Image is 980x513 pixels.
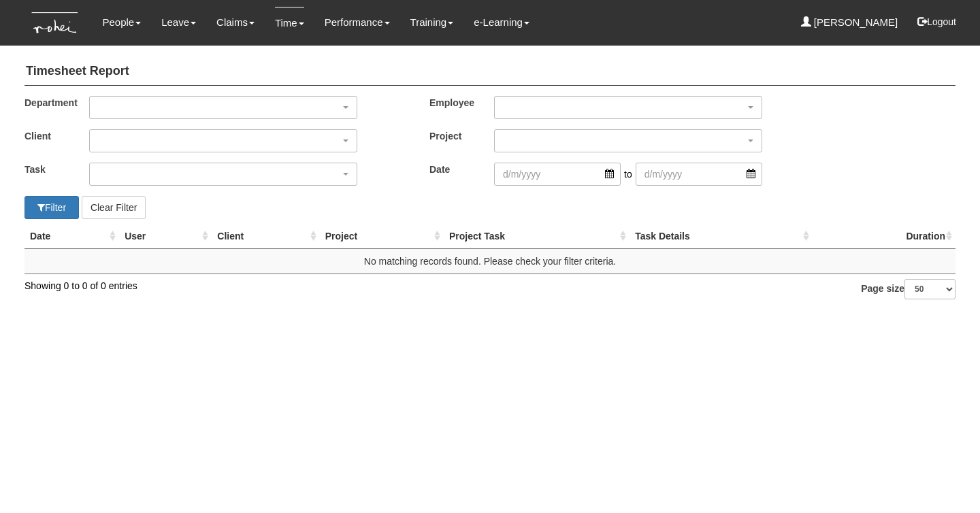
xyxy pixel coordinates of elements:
input: d/m/yyyy [494,163,621,186]
button: Clear Filter [82,196,146,219]
a: Time [275,7,304,39]
th: Duration : activate to sort column ascending [813,224,955,249]
a: People [102,7,141,38]
a: Training [410,7,454,38]
span: to [621,163,636,186]
iframe: chat widget [923,459,966,499]
select: Page size [904,279,955,299]
label: Page size [861,279,955,299]
label: Client [14,129,79,143]
button: Logout [908,5,966,38]
label: Employee [419,96,484,110]
a: Claims [216,7,255,38]
label: Date [419,163,484,176]
th: Client : activate to sort column ascending [212,224,319,249]
td: No matching records found. Please check your filter criteria. [24,248,955,274]
a: Performance [325,7,390,38]
th: Project Task : activate to sort column ascending [444,224,630,249]
button: Filter [24,196,79,219]
a: [PERSON_NAME] [801,7,898,38]
th: Project : activate to sort column ascending [320,224,444,249]
a: Leave [161,7,196,38]
label: Project [419,129,484,143]
label: Department [14,96,79,110]
a: e-Learning [474,7,529,38]
h4: Timesheet Report [24,58,955,86]
th: Task Details : activate to sort column ascending [630,224,813,249]
th: Date : activate to sort column ascending [24,224,119,249]
input: d/m/yyyy [636,163,762,186]
th: User : activate to sort column ascending [119,224,212,249]
label: Task [14,163,79,176]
